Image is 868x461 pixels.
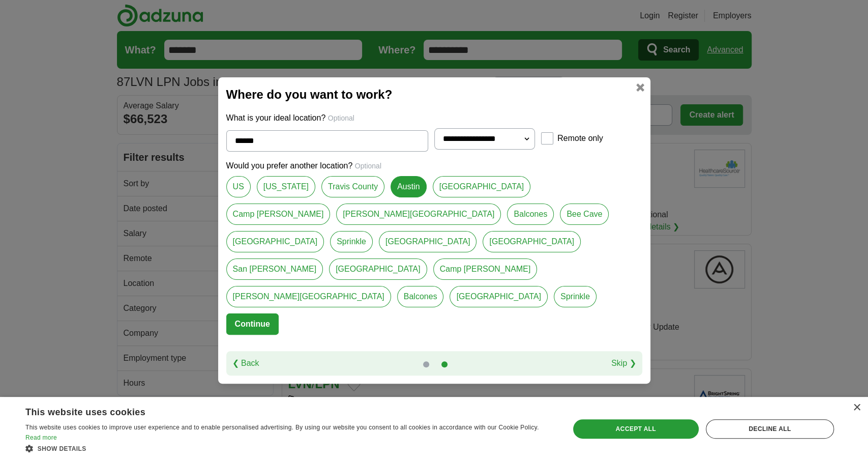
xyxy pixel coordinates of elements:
a: [GEOGRAPHIC_DATA] [483,231,581,252]
a: [PERSON_NAME][GEOGRAPHIC_DATA] [336,204,501,225]
a: Read more, opens a new window [25,434,57,441]
div: Accept all [573,419,699,439]
a: Bee Cave [560,204,609,225]
div: Decline all [706,419,834,439]
p: What is your ideal location? [226,112,642,124]
span: Optional [355,162,381,170]
a: ❮ Back [232,357,259,369]
a: San [PERSON_NAME] [226,258,323,280]
div: Close [853,404,860,412]
a: Balcones [507,204,554,225]
a: Sprinkle [330,231,373,252]
label: Remote only [557,132,603,145]
a: Camp [PERSON_NAME] [226,204,331,225]
a: [GEOGRAPHIC_DATA] [329,258,427,280]
div: Show details [25,443,553,453]
h2: Where do you want to work? [226,85,642,104]
a: [GEOGRAPHIC_DATA] [379,231,477,252]
a: Travis County [321,176,384,197]
a: Camp [PERSON_NAME] [433,258,537,280]
a: [PERSON_NAME][GEOGRAPHIC_DATA] [226,286,391,307]
a: Balcones [397,286,444,307]
a: [GEOGRAPHIC_DATA] [450,286,548,307]
button: Continue [226,313,279,335]
div: This website uses cookies [25,403,528,418]
span: Show details [38,445,86,452]
span: Optional [328,114,354,122]
a: [GEOGRAPHIC_DATA] [433,176,531,197]
p: Would you prefer another location? [226,160,642,172]
a: US [226,176,251,197]
a: Austin [391,176,426,197]
a: [GEOGRAPHIC_DATA] [226,231,324,252]
a: [US_STATE] [257,176,315,197]
span: This website uses cookies to improve user experience and to enable personalised advertising. By u... [25,424,539,431]
a: Sprinkle [554,286,596,307]
a: Skip ❯ [611,357,636,369]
